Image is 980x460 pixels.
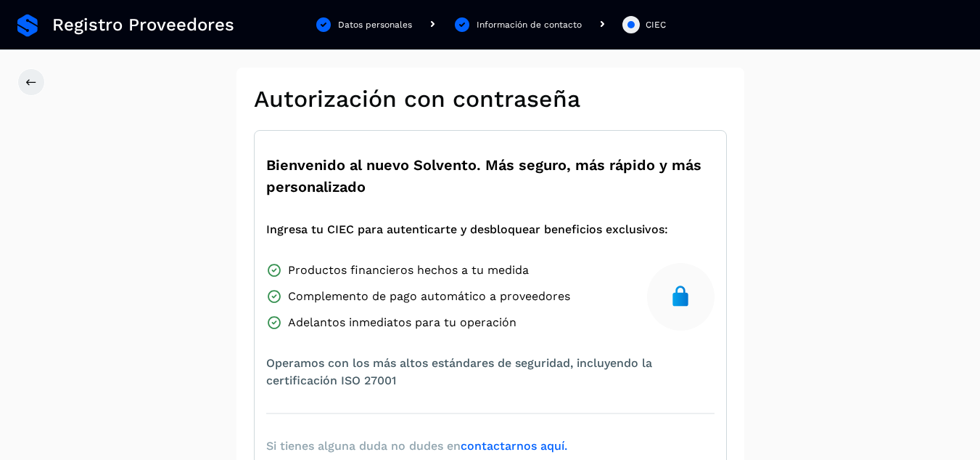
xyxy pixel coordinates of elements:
span: Registro Proveedores [52,15,234,36]
div: Información de contacto [477,18,582,31]
div: CIEC [646,18,666,31]
img: secure [669,285,692,308]
h2: Autorización con contraseña [254,85,727,113]
span: Operamos con los más altos estándares de seguridad, incluyendo la certificación ISO 27001 [266,355,715,390]
span: Bienvenido al nuevo Solvento. Más seguro, más rápido y más personalizado [266,154,715,198]
span: Ingresa tu CIEC para autenticarte y desbloquear beneficios exclusivos: [266,221,668,238]
span: Productos financieros hechos a tu medida [288,262,529,279]
span: Si tienes alguna duda no dudes en [266,437,567,455]
div: Datos personales [338,18,412,31]
a: contactarnos aquí. [461,439,567,453]
span: Complemento de pago automático a proveedores [288,288,570,305]
span: Adelantos inmediatos para tu operación [288,314,516,331]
